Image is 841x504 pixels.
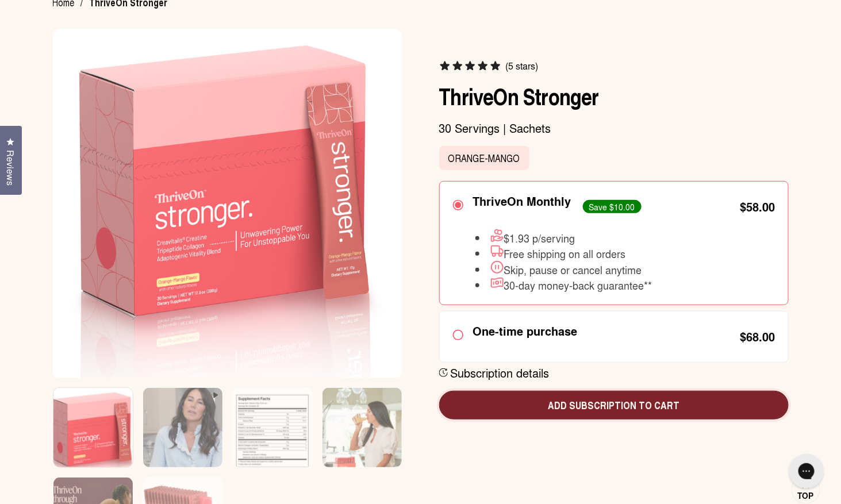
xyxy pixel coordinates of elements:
p: 30 Servings | Sachets [439,121,789,136]
div: Subscription details [451,366,550,380]
img: Box of ThriveOn Stronger supplement with a pink design on a white background [53,388,133,483]
img: Box of ThriveOn Stronger supplement with a pink design on a white background [53,29,402,378]
div: ThriveOn Monthly [473,194,571,208]
div: $58.00 [740,201,775,213]
span: Reviews [3,150,18,186]
iframe: Gorgias live chat messenger [784,450,830,493]
li: Free shipping on all orders [475,244,652,260]
label: Orange-Mango [439,146,529,170]
span: Top [798,491,814,501]
span: (5 stars) [506,60,539,72]
h1: ThriveOn Stronger [439,82,789,110]
li: $1.93 p/serving [475,229,652,245]
div: Save $10.00 [583,200,642,213]
span: Add subscription to cart [448,398,779,413]
button: Add subscription to cart [439,391,789,420]
div: $68.00 [740,331,775,343]
li: Skip, pause or cancel anytime [475,260,652,276]
div: One-time purchase [473,324,578,338]
li: 30-day money-back guarantee** [475,276,652,292]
